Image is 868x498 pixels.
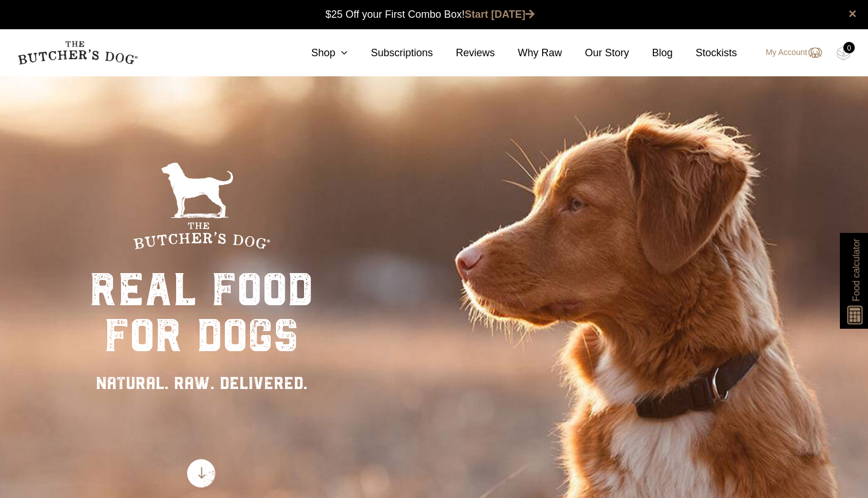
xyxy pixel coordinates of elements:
[843,42,855,53] div: 0
[433,45,495,61] a: Reviews
[89,370,313,396] div: NATURAL. RAW. DELIVERED.
[848,7,857,21] a: close
[348,45,433,61] a: Subscriptions
[288,45,348,61] a: Shop
[89,267,313,359] div: real food for dogs
[495,45,562,61] a: Why Raw
[836,46,851,61] img: TBD_Cart-Empty.png
[562,45,629,61] a: Our Story
[673,45,737,61] a: Stockists
[465,9,535,20] a: Start [DATE]
[849,239,863,301] span: Food calculator
[629,45,673,61] a: Blog
[754,46,822,60] a: My Account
